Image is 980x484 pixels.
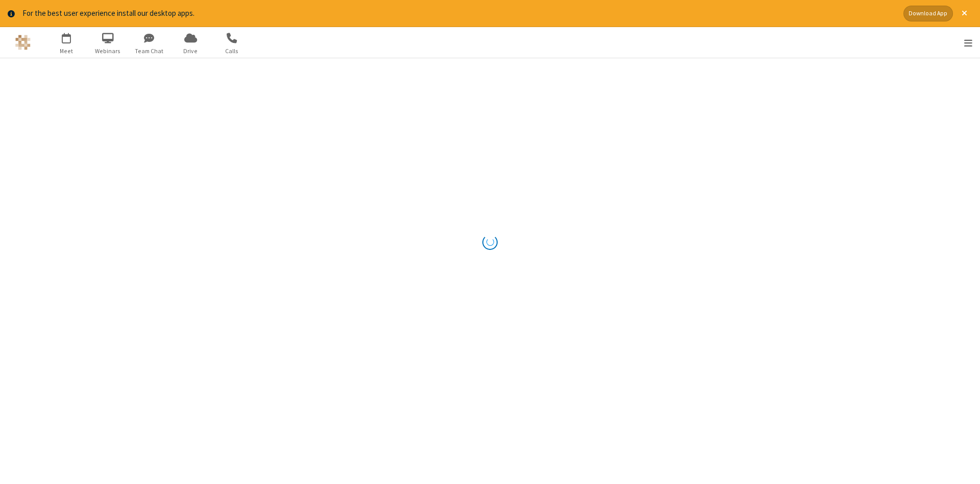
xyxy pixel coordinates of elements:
[957,6,972,21] button: Close alert
[951,27,980,58] div: Open menu
[22,8,896,19] div: For the best user experience install our desktop apps.
[4,27,42,58] button: Logo
[89,47,127,56] span: Webinars
[171,47,210,56] span: Drive
[15,35,31,50] img: QA Selenium DO NOT DELETE OR CHANGE
[47,47,86,56] span: Meet
[130,47,168,56] span: Team Chat
[903,6,953,21] button: Download App
[213,47,251,56] span: Calls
